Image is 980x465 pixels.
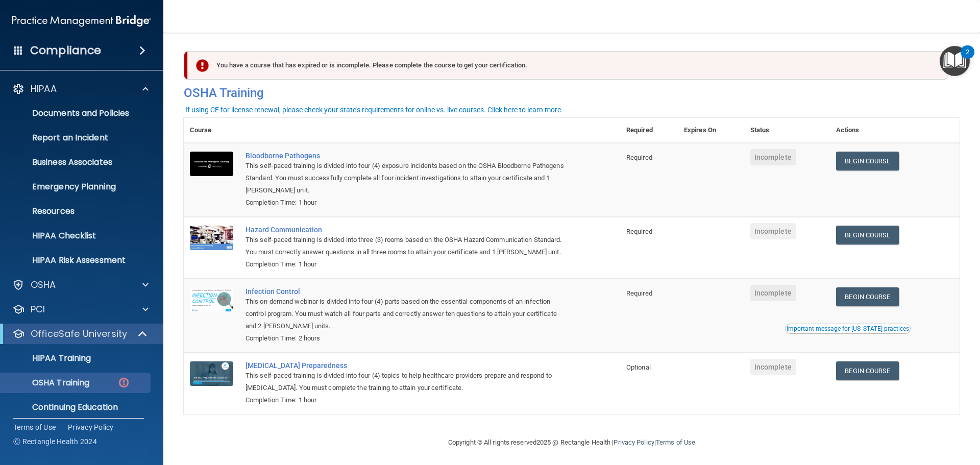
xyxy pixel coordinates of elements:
[31,83,57,95] p: HIPAA
[12,328,148,340] a: OfficeSafe University
[626,363,651,371] span: Optional
[246,332,569,345] div: Completion Time: 2 hours
[614,438,654,446] a: Privacy Policy
[246,152,569,160] a: Bloodborne Pathogens
[7,402,146,412] p: Continuing Education
[785,324,911,334] button: Read this if you are a dental practitioner in the state of CA
[626,289,652,297] span: Required
[184,118,239,143] th: Course
[7,108,146,118] p: Documents and Policies
[184,105,565,115] button: If using CE for license renewal, please check your state's requirements for online vs. live cours...
[13,436,97,447] span: Ⓒ Rectangle Health 2024
[750,223,796,239] span: Incomplete
[656,438,695,446] a: Terms of Use
[31,328,127,340] p: OfficeSafe University
[12,11,151,31] img: PMB logo
[620,118,678,143] th: Required
[7,206,146,216] p: Resources
[7,353,91,363] p: HIPAA Training
[744,118,830,143] th: Status
[803,393,968,433] iframe: Drift Widget Chat Controller
[787,326,909,332] div: Important message for [US_STATE] practices
[750,359,796,375] span: Incomplete
[246,287,569,296] a: Infection Control
[966,52,969,65] div: 2
[185,106,563,113] div: If using CE for license renewal, please check your state's requirements for online vs. live cours...
[836,287,898,306] a: Begin Course
[246,361,569,370] a: [MEDICAL_DATA] Preparedness
[385,426,758,459] div: Copyright © All rights reserved 2025 @ Rectangle Health | |
[68,422,114,432] a: Privacy Policy
[750,149,796,165] span: Incomplete
[246,197,569,209] div: Completion Time: 1 hour
[7,255,146,265] p: HIPAA Risk Assessment
[13,422,56,432] a: Terms of Use
[246,296,569,332] div: This on-demand webinar is divided into four (4) parts based on the essential components of an inf...
[184,86,960,100] h4: OSHA Training
[678,118,744,143] th: Expires On
[196,59,209,72] img: exclamation-circle-solid-danger.72ef9ffc.png
[12,279,149,291] a: OSHA
[246,394,569,406] div: Completion Time: 1 hour
[836,226,898,244] a: Begin Course
[830,118,960,143] th: Actions
[246,258,569,271] div: Completion Time: 1 hour
[7,157,146,167] p: Business Associates
[750,285,796,301] span: Incomplete
[117,376,130,389] img: danger-circle.6113f641.png
[12,303,149,315] a: PCI
[246,234,569,258] div: This self-paced training is divided into three (3) rooms based on the OSHA Hazard Communication S...
[836,152,898,170] a: Begin Course
[31,303,45,315] p: PCI
[7,231,146,241] p: HIPAA Checklist
[7,133,146,143] p: Report an Incident
[626,228,652,235] span: Required
[836,361,898,380] a: Begin Course
[31,279,56,291] p: OSHA
[12,83,149,95] a: HIPAA
[188,51,948,80] div: You have a course that has expired or is incomplete. Please complete the course to get your certi...
[940,46,970,76] button: Open Resource Center, 2 new notifications
[7,378,89,388] p: OSHA Training
[246,226,569,234] a: Hazard Communication
[246,370,569,394] div: This self-paced training is divided into four (4) topics to help healthcare providers prepare and...
[626,154,652,161] span: Required
[246,160,569,197] div: This self-paced training is divided into four (4) exposure incidents based on the OSHA Bloodborne...
[30,43,101,58] h4: Compliance
[7,182,146,192] p: Emergency Planning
